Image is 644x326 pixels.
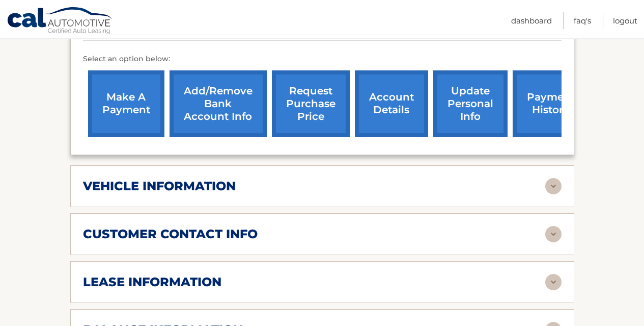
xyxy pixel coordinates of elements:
[83,274,221,290] h2: lease information
[511,12,552,29] a: Dashboard
[83,53,562,65] p: Select an option below:
[83,179,236,194] h2: vehicle information
[613,12,637,29] a: Logout
[272,70,350,137] a: request purchase price
[83,227,258,242] h2: customer contact info
[433,70,508,137] a: update personal info
[545,226,562,242] img: accordion-rest.svg
[170,70,267,137] a: Add/Remove bank account info
[574,12,591,29] a: FAQ's
[7,7,114,36] a: Cal Automotive
[355,70,428,137] a: account details
[545,178,562,194] img: accordion-rest.svg
[545,274,562,290] img: accordion-rest.svg
[513,70,589,137] a: payment history
[88,70,164,137] a: make a payment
